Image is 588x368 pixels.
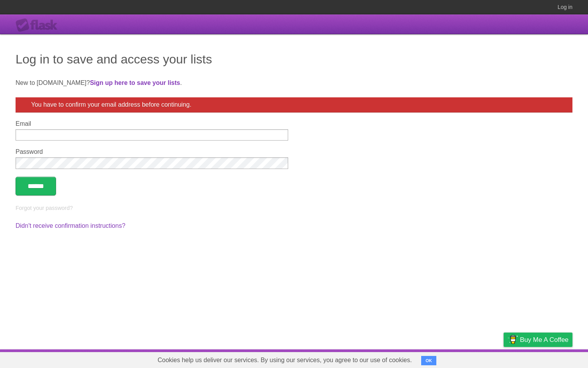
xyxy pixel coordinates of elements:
a: Didn't receive confirmation instructions? [16,222,125,229]
span: Buy me a coffee [520,333,569,347]
label: Email [16,120,288,127]
img: Buy me a coffee [507,333,518,346]
a: Buy me a coffee [504,333,572,347]
a: Forgot your password? [16,205,73,211]
h1: Log in to save and access your lists [16,50,572,69]
label: Password [16,148,288,155]
a: Sign up here to save your lists [90,79,180,86]
a: About [400,351,416,366]
p: New to [DOMAIN_NAME]? . [16,78,572,88]
a: Terms [467,351,484,366]
span: Cookies help us deliver our services. By using our services, you agree to our use of cookies. [150,352,420,368]
a: Developers [426,351,457,366]
a: Privacy [493,351,514,366]
div: Flask [16,18,62,32]
button: OK [421,356,436,365]
a: Suggest a feature [523,351,572,366]
div: You have to confirm your email address before continuing. [16,97,572,113]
